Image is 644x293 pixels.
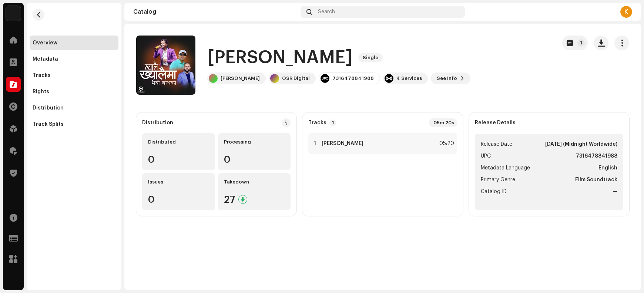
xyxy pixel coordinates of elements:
div: 05:20 [438,139,454,148]
div: 4 Services [396,75,422,81]
h1: [PERSON_NAME] [207,46,352,70]
img: 10d72f0b-d06a-424f-aeaa-9c9f537e57b6 [6,6,21,21]
re-m-nav-item: Overview [30,36,118,50]
div: Rights [33,89,49,95]
div: Tracks [33,73,51,78]
strong: Film Soundtrack [575,175,617,184]
strong: [PERSON_NAME] [322,141,363,146]
button: See Info [431,73,470,84]
span: Release Date [481,140,512,149]
div: [PERSON_NAME] [221,75,260,81]
re-m-nav-item: Rights [30,84,118,99]
div: Distribution [142,120,173,126]
div: Processing [224,139,285,145]
div: K [620,6,632,18]
p-badge: 1 [329,119,336,126]
p-badge: 1 [577,39,585,47]
div: Issues [148,179,209,185]
span: Catalog ID [481,187,507,196]
span: UPC [481,152,491,161]
div: Catalog [133,9,298,15]
div: Distributed [148,139,209,145]
div: OSR Digital [282,75,310,81]
strong: — [613,187,617,196]
re-m-nav-item: Tracks [30,68,118,83]
strong: Release Details [475,120,516,126]
strong: Tracks [308,120,326,126]
span: Single [358,53,383,62]
div: Overview [33,40,57,46]
re-m-nav-item: Distribution [30,101,118,115]
strong: [DATE] (Midnight Worldwide) [545,140,617,149]
div: Metadata [33,56,58,62]
strong: English [598,164,617,172]
div: Track Splits [33,121,64,127]
span: See Info [437,71,457,86]
span: Primary Genre [481,175,515,184]
div: Distribution [33,105,64,111]
strong: 7316478841988 [576,152,617,161]
re-m-nav-item: Track Splits [30,117,118,132]
div: Takedown [224,179,285,185]
button: 1 [562,36,588,50]
div: 05m 20s [429,118,457,127]
span: Metadata Language [481,164,530,172]
div: 7316478841988 [332,75,374,81]
re-m-nav-item: Metadata [30,52,118,67]
span: Search [318,9,335,15]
